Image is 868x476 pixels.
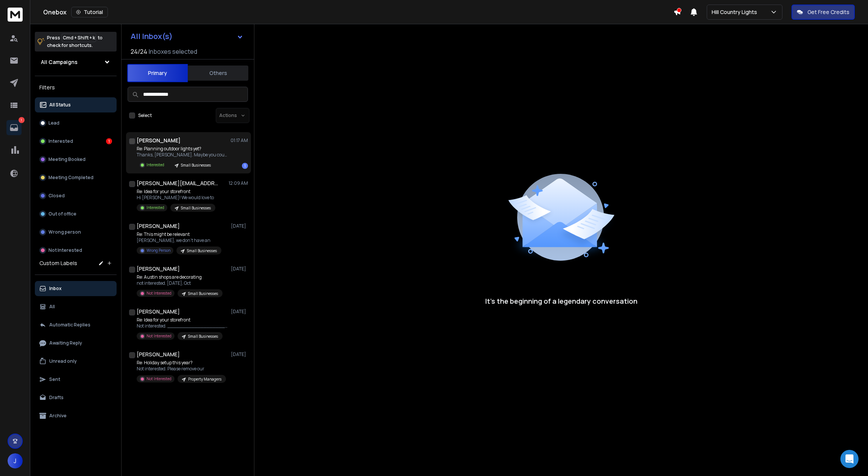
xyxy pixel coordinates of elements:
p: Awaiting Reply [49,340,82,346]
p: 01:17 AM [231,137,248,144]
p: Re: Planning outdoor lights yet? [137,146,228,152]
p: Not interested. Please remove our [137,366,226,372]
div: Open Intercom Messenger [840,450,859,468]
button: Out of office [35,206,117,222]
p: Not interested. ________________________________ From: [PERSON_NAME] [137,323,228,329]
p: It’s the beginning of a legendary conversation [485,296,637,306]
div: 1 [242,163,248,169]
p: Small Businesses [187,248,217,254]
button: All [35,299,117,314]
p: Meeting Completed [48,175,94,181]
button: Primary [127,64,188,82]
p: [DATE] [231,309,248,315]
button: Interested1 [35,134,117,149]
button: Unread only [35,354,117,369]
button: Others [188,65,248,81]
p: Closed [48,193,65,199]
p: Not Interested [48,247,82,253]
p: [DATE] [231,351,248,357]
button: Get Free Credits [792,5,855,20]
div: 1 [106,138,112,144]
p: Press to check for shortcuts. [47,34,103,49]
h1: [PERSON_NAME] [137,222,180,230]
button: J [8,453,23,468]
p: Property Managers [188,376,221,382]
p: Not Interested [146,290,171,296]
button: Inbox [35,281,117,296]
button: Wrong person [35,225,117,240]
p: Out of office [48,211,76,217]
p: Drafts [49,395,64,401]
p: Automatic Replies [49,322,90,328]
button: Drafts [35,390,117,405]
p: Re: Idea for your storefront [137,189,215,195]
p: 1 [19,117,25,123]
h3: Inboxes selected [149,47,197,56]
p: [PERSON_NAME], we don’t have an [137,237,221,243]
p: 12:09 AM [229,180,248,186]
a: 1 [6,120,22,135]
p: Inbox [49,286,62,292]
h1: [PERSON_NAME] [137,265,180,273]
p: Lead [48,120,59,126]
p: Re: Idea for your storefront [137,317,228,323]
p: Interested [146,162,164,168]
h1: [PERSON_NAME] [137,308,180,315]
p: Re: Austin shops are decorating [137,274,223,280]
p: Thanks, [PERSON_NAME]. Maybe you could [137,152,228,158]
p: Small Businesses [181,162,211,168]
p: Small Businesses [188,334,218,339]
h1: [PERSON_NAME] [137,351,180,358]
button: Archive [35,408,117,423]
button: Not Interested [35,243,117,258]
h1: [PERSON_NAME][EMAIL_ADDRESS][DOMAIN_NAME] [137,179,220,187]
p: Unread only [49,358,77,364]
button: Automatic Replies [35,317,117,332]
button: All Inbox(s) [125,29,249,44]
button: All Campaigns [35,55,117,70]
p: Hill Country Lights [712,8,760,16]
h3: Filters [35,82,117,93]
p: Re: This might be relevant [137,231,221,237]
p: not interested. [DATE], Oct [137,280,223,286]
p: Small Businesses [181,205,211,211]
p: Meeting Booked [48,156,86,162]
p: Get Free Credits [807,8,849,16]
h1: [PERSON_NAME] [137,137,181,144]
span: 24 / 24 [131,47,147,56]
p: [DATE] [231,266,248,272]
p: Hi [PERSON_NAME]! We would love to [137,195,215,201]
p: Not Interested [146,376,171,382]
p: Small Businesses [188,291,218,297]
button: All Status [35,97,117,112]
p: Interested [48,138,73,144]
span: Cmd + Shift + k [62,33,96,42]
p: Wrong person [48,229,81,235]
p: Sent [49,376,60,382]
p: Re: Holiday setup this year? [137,360,226,366]
p: [DATE] [231,223,248,229]
p: All [49,304,55,310]
button: Awaiting Reply [35,336,117,351]
button: Meeting Booked [35,152,117,167]
p: All Status [49,102,71,108]
p: Interested [146,205,164,211]
p: Not Interested [146,333,171,339]
button: Lead [35,115,117,131]
label: Select [138,112,152,119]
button: Tutorial [71,7,108,17]
div: Onebox [43,7,673,17]
button: Closed [35,188,117,203]
h3: Custom Labels [39,259,77,267]
h1: All Inbox(s) [131,33,173,40]
p: Wrong Person [146,248,170,253]
p: Archive [49,413,67,419]
h1: All Campaigns [41,58,78,66]
button: Sent [35,372,117,387]
button: Meeting Completed [35,170,117,185]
